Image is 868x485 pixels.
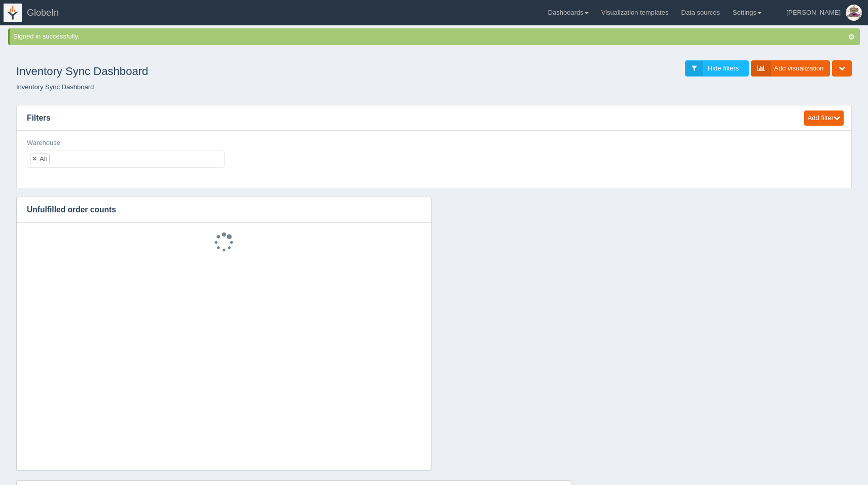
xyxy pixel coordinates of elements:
[17,105,794,131] h3: Filters
[708,64,739,72] span: Hide filters
[4,4,22,22] img: logo-icon-white-65218e21b3e149ebeb43c0d521b2b0920224ca4d96276e4423216f8668933697.png
[804,110,844,126] button: Add filter
[27,8,59,18] span: GlobeIn
[27,138,60,148] label: Warehouse
[17,197,416,222] h3: Unfulfilled order counts
[685,60,749,77] a: Hide filters
[786,3,841,23] div: [PERSON_NAME]
[846,5,862,21] img: Profile Picture
[751,60,830,77] a: Add visualization
[16,83,94,92] li: Inventory Sync Dashboard
[13,32,858,42] div: Signed in successfully.
[40,156,47,162] div: All
[16,60,434,83] h1: Inventory Sync Dashboard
